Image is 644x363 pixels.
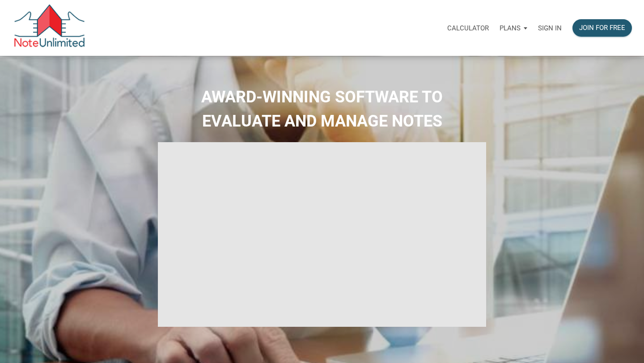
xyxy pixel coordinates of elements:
p: Sign in [538,24,562,32]
p: Calculator [447,24,489,32]
h2: AWARD-WINNING SOFTWARE TO EVALUATE AND MANAGE NOTES [7,85,637,133]
button: Plans [494,15,533,42]
p: Plans [500,24,521,32]
a: Calculator [442,14,494,42]
a: Plans [494,14,533,42]
button: Join for free [572,19,632,37]
div: Join for free [579,23,625,33]
a: Join for free [567,14,637,42]
iframe: NoteUnlimited [158,142,486,326]
a: Sign in [533,14,567,42]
